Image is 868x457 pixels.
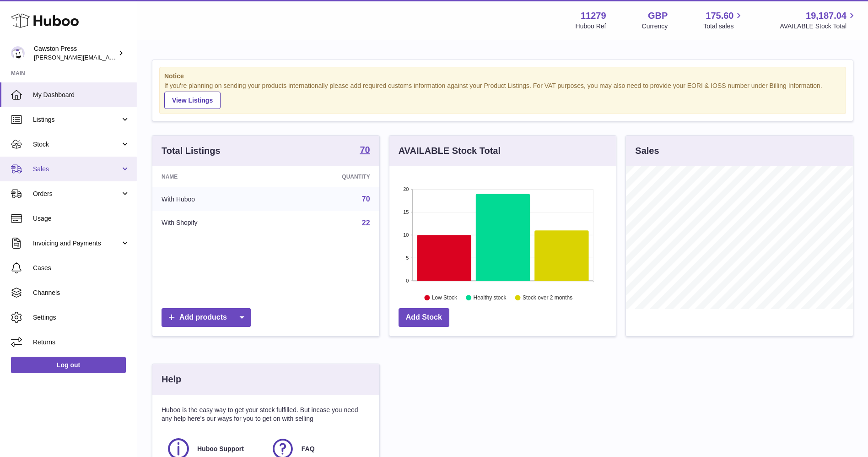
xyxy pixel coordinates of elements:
a: 70 [362,195,370,203]
text: 0 [406,278,409,283]
span: Channels [33,288,130,297]
strong: Notice [164,72,841,81]
a: Add products [162,308,251,327]
span: [PERSON_NAME][EMAIL_ADDRESS][PERSON_NAME][DOMAIN_NAME] [34,54,232,61]
td: With Huboo [152,187,275,211]
span: Huboo Support [197,445,244,453]
strong: GBP [648,10,668,22]
span: Cases [33,264,130,272]
text: 15 [403,209,409,215]
h3: Help [162,373,181,386]
a: Add Stock [399,308,449,327]
span: Invoicing and Payments [33,239,120,248]
td: With Shopify [152,211,275,235]
text: 20 [403,186,409,192]
span: Sales [33,165,120,174]
span: FAQ [302,445,315,453]
span: My Dashboard [33,91,130,99]
text: Healthy stock [473,294,507,301]
h3: Sales [635,145,659,157]
span: Stock [33,140,120,149]
span: Settings [33,313,130,322]
a: 19,187.04 AVAILABLE Stock Total [780,10,857,31]
span: Listings [33,115,120,124]
a: 70 [360,145,370,156]
text: Stock over 2 months [523,294,572,301]
div: Cawston Press [34,44,116,62]
span: 19,187.04 [806,10,846,22]
a: 175.60 Total sales [703,10,744,31]
span: Total sales [703,22,744,31]
text: Low Stock [432,294,458,301]
text: 5 [406,255,409,261]
h3: AVAILABLE Stock Total [399,145,501,157]
p: Huboo is the easy way to get your stock fulfilled. But incase you need any help here's our ways f... [162,406,370,423]
text: 10 [403,232,409,238]
th: Quantity [275,166,379,187]
span: AVAILABLE Stock Total [780,22,857,31]
div: Huboo Ref [576,22,606,31]
strong: 70 [360,145,370,154]
a: 22 [362,219,370,227]
strong: 11279 [581,10,606,22]
th: Name [152,166,275,187]
span: Orders [33,190,120,198]
img: thomas.carson@cawstonpress.com [11,46,25,60]
span: 175.60 [706,10,733,22]
h3: Total Listings [162,145,221,157]
a: View Listings [164,92,221,109]
span: Usage [33,214,130,223]
div: Currency [642,22,668,31]
span: Returns [33,338,130,347]
a: Log out [11,357,126,373]
div: If you're planning on sending your products internationally please add required customs informati... [164,82,841,109]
